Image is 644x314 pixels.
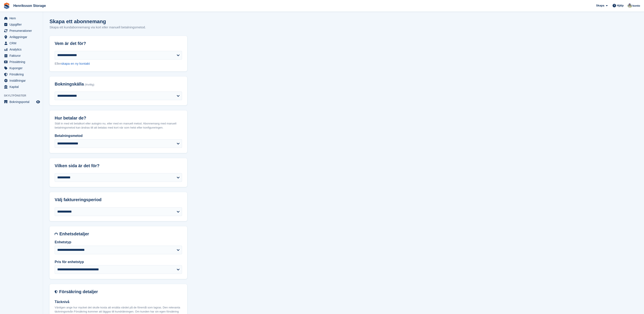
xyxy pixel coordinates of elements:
h2: Enhetsdetaljer [59,231,182,236]
label: Enhetstyp [55,240,182,245]
p: Ställ in med ett betalkort eller autogiro nu, eller med en manuell metod. Abonnemang med manuell ... [55,121,182,130]
a: menu [2,65,41,71]
span: Uppgifter [9,21,35,28]
span: Prenumerationer [9,28,35,34]
a: menu [2,46,41,52]
span: konto [633,4,640,8]
a: Henriksson Storage [12,2,48,9]
span: Inställningar [9,78,35,84]
label: Betalningsmetod [55,133,182,138]
img: insurance-details-icon-731ffda60807649b61249b889ba3c5e2b5c27d34e2e1fb37a309f0fde93ff34a.svg [55,289,57,294]
span: Skapa [596,3,604,8]
a: skapa en ny kontakt [61,62,90,65]
span: Hjälp [617,3,624,8]
span: Skyltfönster [4,93,43,98]
h2: Försäkring detaljer [59,289,182,294]
label: Täcknivå [55,299,182,305]
span: (frivillig) [85,83,94,86]
h2: Vilken sida är det för? [55,163,182,168]
h2: Vem är det för? [55,41,182,46]
span: Analytics [9,46,35,52]
span: Bokningskälla [55,82,84,87]
span: Anläggningar [9,34,35,40]
h2: Hur betalar de? [55,116,182,121]
h1: Skapa ett abonnemang [49,18,106,24]
a: menu [2,34,41,40]
span: CRM [9,40,35,46]
span: Försäkring [9,71,35,77]
a: menu [2,59,41,65]
a: menu [2,15,41,21]
span: Hem [9,15,35,21]
h2: Välj faktureringsperiod [55,197,182,202]
span: Kapital [9,84,35,90]
a: menu [2,78,41,84]
a: Förhandsgranska butik [36,99,41,104]
span: Bokningsportal [9,99,35,105]
a: meny [2,99,41,105]
img: unit-details-icon-595b0c5c156355b767ba7b61e002efae458ec76ed5ec05730b8e856ff9ea34a9.svg [55,231,58,236]
a: menu [2,21,41,28]
span: Fakturor [9,53,35,59]
div: Eller [55,61,182,66]
a: menu [2,40,41,46]
img: stora-icon-8386f47178a22dfd0bd8f6a31ec36ba5ce8667c1dd55bd0f319d3a0aa187defe.svg [3,3,10,9]
span: Kuponger [9,65,35,71]
a: menu [2,28,41,34]
label: Pris för enhetstyp [55,259,182,265]
a: menu [2,71,41,77]
img: Daniel Axberg [628,3,632,8]
a: menu [2,53,41,59]
a: menu [2,84,41,90]
span: Prissättning [9,59,35,65]
p: Skapa ett kundabonnemang via kort eller manuell betalningsmetod. [49,25,146,30]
